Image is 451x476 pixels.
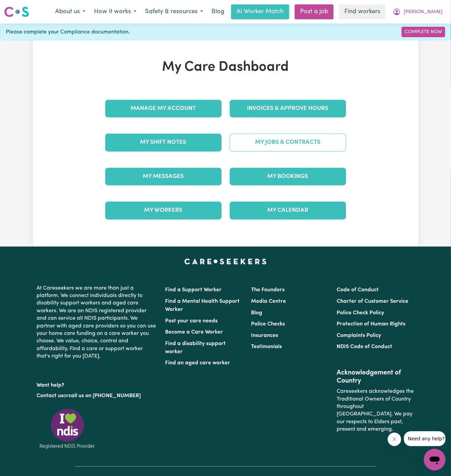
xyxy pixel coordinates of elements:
a: AI Worker Match [231,4,289,19]
a: Post a job [295,4,334,19]
a: call us on [PHONE_NUMBER] [69,393,141,399]
p: At Careseekers we are more than just a platform. We connect individuals directly to disability su... [37,282,157,363]
a: My Calendar [230,202,346,219]
button: Safety & resources [141,5,207,19]
h1: My Care Dashboard [101,59,350,75]
a: Find a Mental Health Support Worker [165,299,240,312]
button: About us [51,5,90,19]
p: Careseekers acknowledges the Traditional Owners of Country throughout [GEOGRAPHIC_DATA]. We pay o... [337,385,414,436]
a: Blog [207,4,228,19]
a: My Workers [105,202,222,219]
h2: Acknowledgement of Country [337,369,414,385]
a: NDIS Code of Conduct [337,344,392,349]
a: Charter of Customer Service [337,299,408,304]
a: Insurances [251,333,278,338]
a: Testimonials [251,344,282,349]
a: The Founders [251,287,285,293]
img: Registered NDIS provider [37,408,98,450]
a: My Messages [105,168,222,185]
a: Complete Now [402,27,445,37]
a: Become a Care Worker [165,330,223,335]
span: Please complete your Compliance documentation. [6,28,130,36]
a: Invoices & Approve Hours [230,100,346,117]
a: Code of Conduct [337,287,379,293]
a: Blog [251,310,262,316]
a: My Shift Notes [105,134,222,151]
p: Want help? [37,379,157,389]
a: My Bookings [230,168,346,185]
iframe: Message from company [404,431,446,446]
span: [PERSON_NAME] [404,8,443,16]
a: Police Checks [251,321,285,327]
button: My Account [388,5,447,19]
a: Find a disability support worker [165,341,226,355]
a: Find a Support Worker [165,287,222,293]
a: Careseekers logo [4,4,29,20]
a: Find workers [339,4,386,19]
a: Protection of Human Rights [337,321,405,327]
a: Complaints Policy [337,333,381,338]
iframe: Close message [388,433,401,446]
a: Manage My Account [105,100,222,117]
a: Contact us [37,393,64,399]
p: or [37,389,157,402]
a: Police Check Policy [337,310,384,316]
a: My Jobs & Contracts [230,134,346,151]
img: Careseekers logo [4,6,29,18]
button: How it works [90,5,141,19]
a: Media Centre [251,299,286,304]
a: Post your care needs [165,318,218,324]
iframe: Button to launch messaging window [424,449,446,471]
a: Find an aged care worker [165,360,230,366]
a: Careseekers home page [184,259,267,264]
